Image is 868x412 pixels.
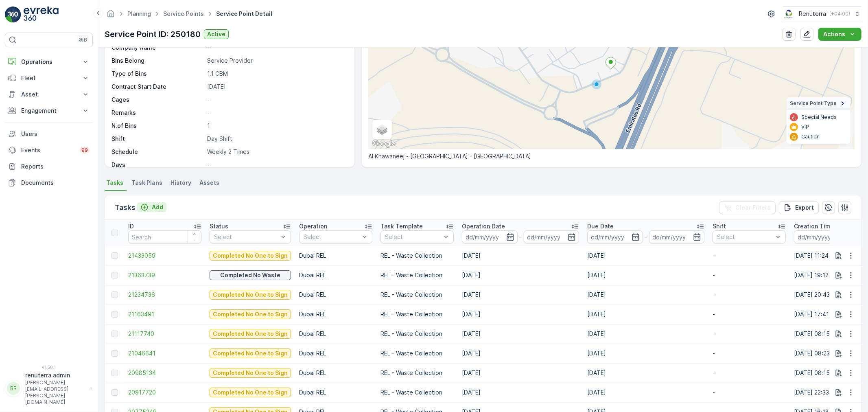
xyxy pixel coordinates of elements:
p: - [207,161,346,169]
p: ⌘B [79,37,87,43]
p: 1 [207,122,346,130]
p: REL - Waste Collection [380,271,454,279]
p: Type of Bins [112,70,204,78]
a: 21117740 [128,330,201,338]
p: Dubai REL [299,310,372,318]
p: - [713,271,786,279]
input: dd/mm/yyyy [462,230,518,243]
span: 21363739 [128,271,201,279]
p: Completed No One to Sign [213,388,288,397]
p: - [207,109,346,117]
button: Completed No One to Sign [210,329,291,339]
p: - [713,369,786,377]
button: Fleet [5,70,93,86]
div: Toggle Row Selected [112,389,118,396]
p: Service Point ID: 250180 [105,28,201,40]
p: Dubai REL [299,291,372,299]
img: logo [5,7,21,23]
a: Planning [127,10,151,17]
p: ID [128,222,134,230]
button: Renuterra(+04:00) [783,7,861,21]
p: Weekly 2 Times [207,148,346,156]
td: [DATE] [458,383,583,402]
td: [DATE] [458,265,583,285]
p: Engagement [21,107,77,115]
p: Select [214,233,278,241]
button: Completed No One to Sign [210,290,291,300]
p: Events [21,146,75,154]
p: - [207,96,346,104]
div: RR [7,382,20,395]
button: Active [204,29,229,39]
td: [DATE] [458,285,583,305]
p: Active [207,30,225,38]
p: Completed No One to Sign [213,252,288,260]
div: Toggle Row Selected [112,311,118,318]
a: 20985134 [128,369,201,377]
a: 20917720 [128,388,201,397]
p: - [713,349,786,357]
button: Clear Filters [719,201,776,214]
p: Creation Time [794,222,834,230]
p: REL - Waste Collection [380,369,454,377]
a: Open this area in Google Maps (opens a new window) [370,138,397,149]
p: - [519,232,522,242]
p: - [713,291,786,299]
button: Completed No One to Sign [210,251,291,261]
a: 21234736 [128,291,201,299]
span: 21046641 [128,349,201,357]
p: Shift [713,222,726,230]
p: Completed No One to Sign [213,310,288,318]
p: REL - Waste Collection [380,252,454,260]
p: - [207,44,346,52]
p: - [713,252,786,260]
p: REL - Waste Collection [380,291,454,299]
p: Dubai REL [299,369,372,377]
p: [PERSON_NAME][EMAIL_ADDRESS][PERSON_NAME][DOMAIN_NAME] [25,379,86,405]
p: Completed No One to Sign [213,291,288,299]
p: Export [795,204,814,212]
p: Days [112,161,204,169]
img: Screenshot_2024-07-26_at_13.33.01.png [783,9,796,18]
button: Completed No One to Sign [210,348,291,358]
p: REL - Waste Collection [380,349,454,357]
p: Operation Date [462,222,505,230]
td: [DATE] [583,363,708,383]
p: Select [304,233,360,241]
p: Completed No One to Sign [213,369,288,377]
p: 1.1 CBM [207,70,346,78]
p: renuterra.admin [25,371,86,379]
a: Users [5,126,93,142]
p: ( +04:00 ) [829,11,850,17]
button: Export [779,201,819,214]
p: - [713,388,786,397]
p: Actions [823,30,845,38]
p: Asset [21,90,77,99]
p: REL - Waste Collection [380,330,454,338]
p: Documents [21,179,90,187]
p: Operations [21,58,77,66]
span: History [171,179,191,187]
p: Dubai REL [299,271,372,279]
div: Toggle Row Selected [112,350,118,357]
input: dd/mm/yyyy [587,230,643,243]
a: Reports [5,158,93,175]
p: Status [210,222,228,230]
input: Search [128,230,201,243]
a: Documents [5,175,93,191]
a: 21163491 [128,310,201,318]
p: Remarks [112,109,204,117]
div: Toggle Row Selected [112,331,118,337]
button: Engagement [5,103,93,119]
p: Select [717,233,773,241]
p: Renuterra [799,10,826,18]
img: Google [370,138,397,149]
p: Dubai REL [299,330,372,338]
p: Caution [801,134,820,140]
div: Toggle Row Selected [112,272,118,278]
input: dd/mm/yyyy [794,230,850,243]
p: Shift [112,135,204,143]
